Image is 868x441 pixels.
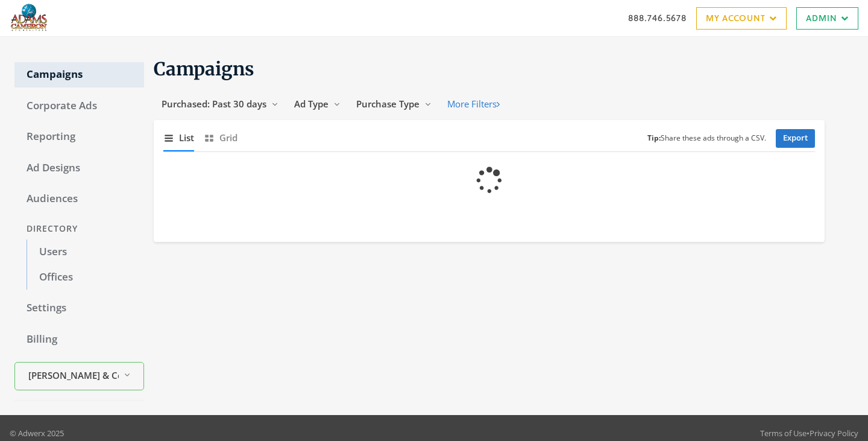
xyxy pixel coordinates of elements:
a: Terms of Use [760,428,807,439]
button: List [163,125,194,151]
a: Privacy Policy [810,428,858,439]
button: Purchased: Past 30 days [154,93,286,115]
img: Adwerx [10,3,49,33]
div: • [760,427,858,439]
button: Ad Type [286,93,348,115]
button: Grid [204,125,237,151]
a: Ad Designs [14,156,144,181]
a: Corporate Ads [14,94,144,119]
span: Campaigns [154,57,254,80]
span: Purchased: Past 30 days [162,98,266,110]
a: Audiences [14,186,144,212]
a: Admin [796,7,858,30]
a: Export [776,129,815,148]
span: Grid [219,131,237,145]
span: Ad Type [294,98,329,110]
a: Billing [14,327,144,352]
a: Settings [14,296,144,321]
span: List [179,131,194,145]
p: © Adwerx 2025 [10,427,64,439]
b: Tip: [647,133,661,143]
button: [PERSON_NAME] & Co. Realtors [14,362,144,390]
a: Reporting [14,124,144,150]
small: Share these ads through a CSV. [647,133,766,144]
span: Purchase Type [356,98,420,110]
a: Offices [27,265,144,290]
a: Campaigns [14,62,144,87]
button: Purchase Type [348,93,439,115]
a: Users [27,240,144,265]
span: [PERSON_NAME] & Co. Realtors [28,369,119,382]
a: My Account [696,7,787,30]
div: Directory [14,218,144,240]
a: 888.746.5678 [628,11,687,24]
button: More Filters [439,93,508,115]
